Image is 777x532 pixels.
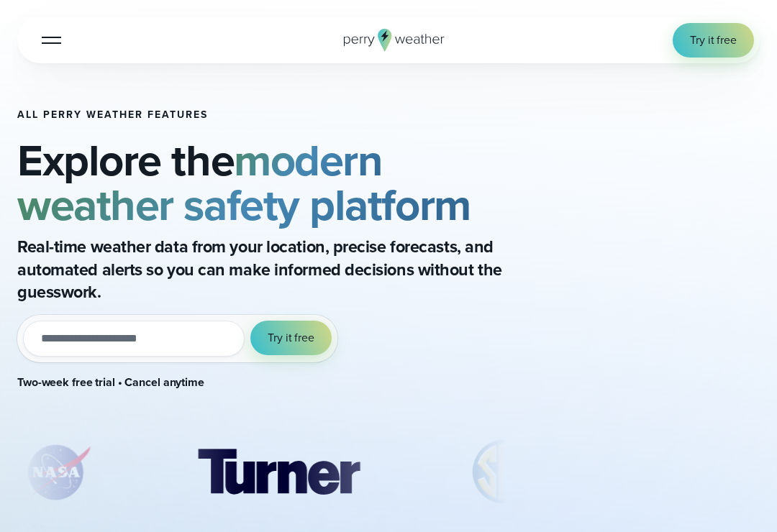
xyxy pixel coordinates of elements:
p: Real-time weather data from your location, precise forecasts, and automated alerts so you can mak... [17,236,506,303]
a: Try it free [673,23,754,58]
strong: Two-week free trial • Cancel anytime [17,374,204,390]
h1: All Perry Weather Features [17,109,506,121]
img: %E2%9C%85-SEC.svg [450,436,560,508]
div: 3 of 8 [450,436,560,508]
span: Try it free [268,329,314,347]
div: 2 of 8 [176,436,381,508]
strong: modern weather safety platform [17,128,471,237]
img: Turner-Construction_1.svg [176,436,381,508]
h2: Explore the [17,138,506,227]
button: Try it free [250,321,332,355]
span: Try it free [690,32,737,49]
img: NASA.svg [6,436,107,508]
div: 1 of 8 [6,436,107,508]
div: slideshow [17,436,506,515]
